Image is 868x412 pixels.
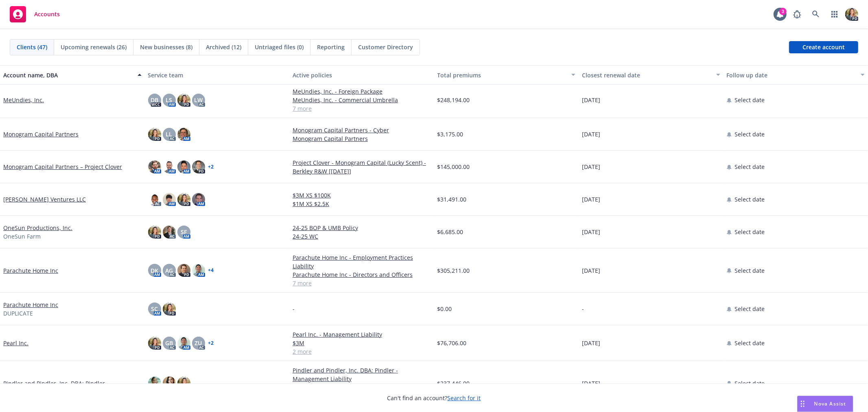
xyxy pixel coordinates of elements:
[582,339,600,347] span: [DATE]
[163,160,176,173] img: photo
[735,266,765,275] span: Select date
[3,162,122,171] a: Monogram Capital Partners – Project Clover
[166,96,173,104] span: LS
[437,266,470,275] span: $305,211.00
[3,195,86,204] a: [PERSON_NAME] Ventures LLC
[192,193,205,206] img: photo
[727,71,856,79] div: Follow up date
[3,309,33,318] span: DUPLICATE
[177,160,190,173] img: photo
[735,162,765,171] span: Select date
[293,366,431,383] a: Pindler and Pindler, Inc. DBA: Pindler - Management Liability
[192,160,205,173] img: photo
[163,226,176,239] img: photo
[177,128,190,141] img: photo
[148,337,161,350] img: photo
[151,266,158,275] span: DK
[151,96,158,104] span: DB
[289,65,434,85] button: Active policies
[293,71,431,79] div: Active policies
[735,379,765,388] span: Select date
[437,379,470,388] span: $237,446.00
[293,383,431,392] a: Pindler and Pindler, Inc. DBA: Pindler - Cyber
[582,96,600,104] span: [DATE]
[140,43,192,51] span: New businesses (8)
[148,193,161,206] img: photo
[814,400,846,407] span: Nova Assist
[148,160,161,173] img: photo
[293,232,431,241] a: 24-25 WC
[293,104,431,113] a: 7 more
[735,96,765,104] span: Select date
[145,65,290,85] button: Service team
[148,128,161,141] img: photo
[735,228,765,236] span: Select date
[448,394,481,402] a: Search for it
[195,339,202,347] span: ZU
[3,379,105,388] a: Pindler and Pindler, Inc. DBA: Pindler
[163,377,176,390] img: photo
[789,41,858,53] a: Create account
[582,228,600,236] span: [DATE]
[177,337,190,350] img: photo
[582,266,600,275] span: [DATE]
[293,330,431,339] a: Pearl Inc. - Management Liability
[293,224,431,232] a: 24-25 BOP & UMB Policy
[582,195,600,204] span: [DATE]
[177,264,190,277] img: photo
[582,130,600,138] span: [DATE]
[293,158,431,175] a: Project Clover - Monogram Capital (Lucky Scent) - Berkley R&W [[DATE]]
[165,339,173,347] span: GB
[582,379,600,388] span: [DATE]
[579,65,724,85] button: Closest renewal date
[779,8,787,15] div: 3
[293,279,431,287] a: 7 more
[317,43,345,51] span: Reporting
[3,130,79,138] a: Monogram Capital Partners
[163,302,176,316] img: photo
[177,377,190,390] img: photo
[3,71,133,79] div: Account name, DBA
[3,339,28,347] a: Pearl Inc.
[582,162,600,171] span: [DATE]
[735,195,765,204] span: Select date
[17,43,47,51] span: Clients (47)
[192,264,205,277] img: photo
[797,396,853,412] button: Nova Assist
[358,43,413,51] span: Customer Directory
[293,305,295,313] span: -
[194,96,203,104] span: LW
[437,130,464,138] span: $3,175.00
[826,6,843,22] a: Switch app
[293,270,431,279] a: Parachute Home Inc - Directors and Officers
[148,226,161,239] img: photo
[293,347,431,356] a: 2 more
[802,39,845,55] span: Create account
[437,96,470,104] span: $248,194.00
[808,6,824,22] a: Search
[208,268,214,273] a: + 4
[293,191,431,199] a: $3M XS $100K
[293,87,431,96] a: MeUndies, Inc. - Foreign Package
[206,43,241,51] span: Archived (12)
[437,305,452,313] span: $0.00
[7,3,63,26] a: Accounts
[181,228,187,236] span: SF
[735,130,765,138] span: Select date
[798,396,808,412] div: Drag to move
[3,96,44,104] a: MeUndies, Inc.
[148,377,161,390] img: photo
[177,193,190,206] img: photo
[735,305,765,313] span: Select date
[34,11,60,18] span: Accounts
[434,65,579,85] button: Total premiums
[437,162,470,171] span: $145,000.00
[163,193,176,206] img: photo
[293,134,431,143] a: Monogram Capital Partners
[293,199,431,208] a: $1M XS $2.5K
[293,339,431,347] a: $3M
[437,228,464,236] span: $6,685.00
